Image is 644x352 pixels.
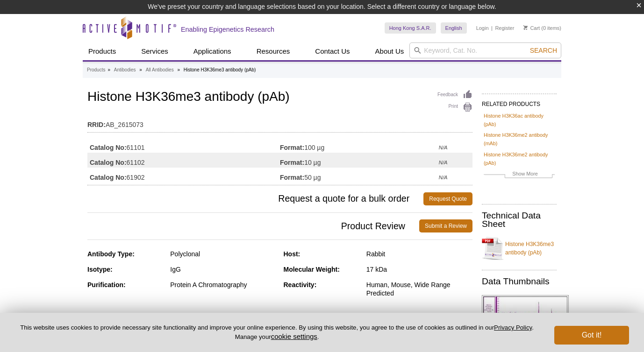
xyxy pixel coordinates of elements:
td: 61902 [87,168,280,183]
li: (0 items) [523,22,561,34]
a: Contact Us [309,42,355,60]
strong: Format: [280,173,304,182]
li: | [491,22,493,34]
a: Antibodies [114,66,136,74]
a: Histone H3K36me3 antibody (pAb) [482,234,557,262]
a: English [441,22,467,34]
button: cookie settings [271,332,317,340]
strong: Host: [284,250,301,258]
td: N/A [439,153,472,168]
strong: Reactivity: [284,281,317,289]
a: Histone H3K36me2 antibody (pAb) [484,150,555,167]
a: Privacy Policy [494,324,532,331]
td: 61101 [87,138,280,153]
strong: Isotype: [87,266,113,273]
strong: Catalog No: [90,143,127,152]
a: Register [495,25,514,31]
img: Your Cart [523,25,528,30]
td: AB_2615073 [87,115,472,130]
div: Polyclonal [170,250,276,258]
div: IgG [170,265,276,274]
td: N/A [439,138,472,153]
span: Search [530,47,557,54]
a: Submit a Review [419,219,472,232]
a: Feedback [437,90,472,100]
strong: Format: [280,158,304,167]
h2: Data Thumbnails [482,277,557,286]
td: 61102 [87,153,280,168]
a: Histone H3K36me2 antibody (mAb) [484,131,555,148]
a: Show More [484,169,555,180]
h2: Technical Data Sheet [482,211,557,228]
img: Histone H3K36me3 antibody (pAb) tested by ChIP-Seq. [482,295,569,331]
td: 10 µg [280,153,439,168]
strong: Catalog No: [90,173,127,182]
a: Cart [523,25,540,31]
td: 50 µg [280,168,439,183]
a: Request Quote [423,192,472,205]
a: Applications [188,42,237,60]
td: N/A [439,168,472,183]
a: Products [83,42,122,60]
div: Protein A Chromatography [170,281,276,289]
button: Search [527,46,560,55]
strong: Purification: [87,281,126,289]
span: Product Review [87,219,419,232]
li: » [139,67,142,72]
a: About Us [370,42,410,60]
a: Print [437,102,472,113]
strong: RRID: [87,120,106,129]
div: Human, Mouse, Wide Range Predicted [366,281,472,297]
a: Login [476,25,489,31]
a: Services [136,42,174,60]
a: Resources [251,42,296,60]
li: » [177,67,180,72]
strong: Format: [280,143,304,152]
span: Request a quote for a bulk order [87,192,423,205]
div: 17 kDa [366,265,472,274]
h1: Histone H3K36me3 antibody (pAb) [87,90,472,106]
li: Histone H3K36me3 antibody (pAb) [184,67,256,72]
div: Rabbit [366,250,472,258]
a: Hong Kong S.A.R. [385,22,436,34]
h2: RELATED PRODUCTS [482,93,557,110]
button: Got it! [554,326,629,345]
a: Products [87,66,105,74]
td: 100 µg [280,138,439,153]
strong: Molecular Weight: [284,266,340,273]
input: Keyword, Cat. No. [409,42,561,58]
strong: Catalog No: [90,158,127,167]
h2: Enabling Epigenetics Research [181,25,274,34]
p: This website uses cookies to provide necessary site functionality and improve your online experie... [15,324,539,341]
strong: Antibody Type: [87,250,135,258]
a: Histone H3K36ac antibody (pAb) [484,112,555,128]
li: » [107,67,110,72]
a: All Antibodies [146,66,174,74]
